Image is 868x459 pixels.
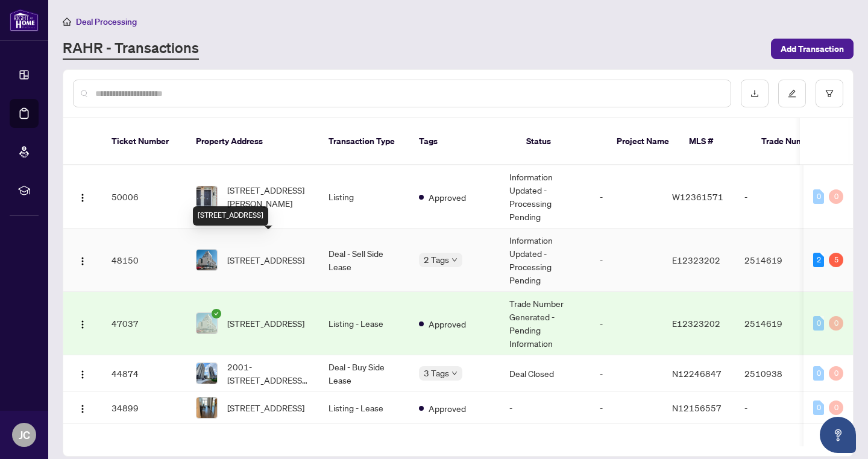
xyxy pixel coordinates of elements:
th: Trade Number [752,118,836,165]
td: 34899 [102,392,186,424]
div: 0 [813,189,824,204]
td: 50006 [102,165,186,229]
td: - [735,392,819,424]
td: - [590,392,662,424]
div: 2 [813,253,824,267]
td: Trade Number Generated - Pending Information [500,292,590,355]
td: Listing - Lease [319,292,409,355]
img: thumbnail-img [197,397,217,418]
div: 0 [813,366,824,381]
td: - [590,165,662,229]
div: 5 [829,253,843,267]
span: E12323202 [672,255,720,265]
td: Listing [319,165,409,229]
span: Approved [429,191,466,204]
button: Add Transaction [771,39,854,59]
span: down [451,370,458,376]
span: home [63,17,71,26]
button: Logo [73,250,92,270]
th: Property Address [186,118,319,165]
div: 0 [829,316,843,331]
span: W12361571 [672,191,723,202]
td: - [500,392,590,424]
td: 2514619 [735,292,819,355]
th: MLS # [679,118,752,165]
th: Ticket Number [102,118,186,165]
td: - [590,292,662,355]
span: N12246847 [672,368,722,379]
img: thumbnail-img [197,186,217,207]
span: download [750,89,759,98]
button: filter [816,80,843,107]
td: Information Updated - Processing Pending [500,165,590,229]
button: Logo [73,364,92,383]
td: 48150 [102,229,186,292]
button: Logo [73,187,92,206]
span: Deal Processing [76,16,137,27]
span: 2 Tags [424,253,449,267]
span: edit [788,89,796,98]
span: E12323202 [672,318,720,329]
span: down [451,257,458,263]
th: Transaction Type [319,118,409,165]
span: Approved [429,317,466,331]
td: Deal Closed [500,355,590,392]
td: - [590,229,662,292]
a: RAHR - Transactions [63,38,199,60]
span: 3 Tags [424,366,449,380]
img: Logo [78,256,87,266]
td: - [735,165,819,229]
span: filter [825,89,834,98]
img: Logo [78,404,87,414]
span: JC [19,426,30,443]
td: Listing - Lease [319,392,409,424]
span: N12156557 [672,402,722,413]
img: Logo [78,370,87,379]
td: 2514619 [735,229,819,292]
img: thumbnail-img [197,250,217,270]
span: Add Transaction [781,39,844,59]
button: download [741,80,769,107]
div: 0 [829,400,843,415]
div: 0 [813,316,824,331]
span: check-circle [212,309,221,318]
span: [STREET_ADDRESS] [227,401,304,414]
div: 0 [813,400,824,415]
span: [STREET_ADDRESS] [227,317,304,330]
td: 2510938 [735,355,819,392]
th: Project Name [607,118,679,165]
button: Logo [73,314,92,333]
td: - [590,355,662,392]
td: Deal - Buy Side Lease [319,355,409,392]
img: Logo [78,320,87,329]
span: [STREET_ADDRESS][PERSON_NAME] [227,183,309,210]
td: 47037 [102,292,186,355]
div: 0 [829,366,843,381]
span: [STREET_ADDRESS] [227,253,304,267]
img: logo [10,9,39,31]
img: thumbnail-img [197,313,217,334]
button: edit [778,80,806,107]
td: 44874 [102,355,186,392]
div: [STREET_ADDRESS] [193,206,268,226]
th: Status [517,118,607,165]
td: Information Updated - Processing Pending [500,229,590,292]
span: Approved [429,402,466,415]
div: 0 [829,189,843,204]
span: 2001-[STREET_ADDRESS][PERSON_NAME][PERSON_NAME] [227,360,309,387]
button: Logo [73,398,92,417]
td: Deal - Sell Side Lease [319,229,409,292]
th: Tags [409,118,517,165]
img: Logo [78,193,87,203]
button: Open asap [820,417,856,453]
img: thumbnail-img [197,363,217,384]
